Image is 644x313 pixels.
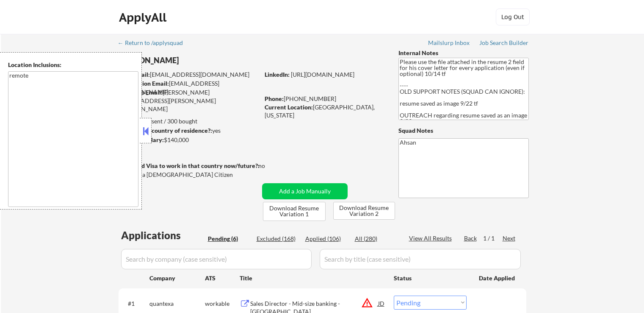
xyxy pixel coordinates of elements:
div: Excluded (168) [257,235,299,243]
div: Internal Notes [398,49,529,57]
strong: Phone: [265,95,284,102]
div: #1 [128,299,143,308]
div: [GEOGRAPHIC_DATA], [US_STATE] [265,103,384,120]
div: 106 sent / 300 bought [118,117,259,126]
div: Applied (106) [305,235,348,243]
input: Search by company (case sensitive) [121,249,312,269]
strong: Can work in country of residence?: [118,127,212,134]
div: Squad Notes [398,126,529,135]
div: Job Search Builder [479,40,529,46]
div: ← Return to /applysquad [118,40,191,46]
div: [EMAIL_ADDRESS][DOMAIN_NAME] [119,79,259,96]
strong: LinkedIn: [265,71,290,78]
button: Add a Job Manually [262,183,348,199]
div: Pending (6) [208,235,250,243]
div: Back [464,234,478,243]
button: warning_amber [361,297,373,309]
div: [PERSON_NAME] [119,55,293,66]
div: 1 / 1 [483,234,503,243]
div: Location Inclusions: [8,61,138,69]
div: Company [149,274,205,282]
button: Download Resume Variation 1 [263,202,326,221]
div: no [258,162,282,170]
a: ← Return to /applysquad [118,39,191,48]
button: Download Resume Variation 2 [333,202,395,220]
div: Status [394,270,467,285]
div: workable [205,299,240,308]
div: $140,000 [118,136,259,144]
div: ATS [205,274,240,282]
strong: Will need Visa to work in that country now/future?: [119,162,260,169]
div: JD [377,296,386,311]
strong: Current Location: [265,103,313,111]
input: Search by title (case sensitive) [320,249,521,269]
div: Applications [121,230,205,240]
div: [PERSON_NAME][EMAIL_ADDRESS][PERSON_NAME][DOMAIN_NAME] [119,88,259,113]
div: quantexa [149,299,205,308]
div: All (280) [355,235,397,243]
div: Date Applied [479,274,516,282]
div: Mailslurp Inbox [428,40,470,46]
div: [EMAIL_ADDRESS][DOMAIN_NAME] [119,70,259,79]
div: yes [118,126,257,135]
div: [PHONE_NUMBER] [265,95,384,103]
div: View All Results [409,234,454,243]
button: Log Out [496,8,530,25]
a: [URL][DOMAIN_NAME] [291,71,354,78]
div: ApplyAll [119,10,169,25]
a: Job Search Builder [479,39,529,48]
div: Next [503,234,516,243]
a: Mailslurp Inbox [428,39,470,48]
div: Yes, I am a [DEMOGRAPHIC_DATA] Citizen [119,170,262,179]
div: Title [240,274,386,282]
